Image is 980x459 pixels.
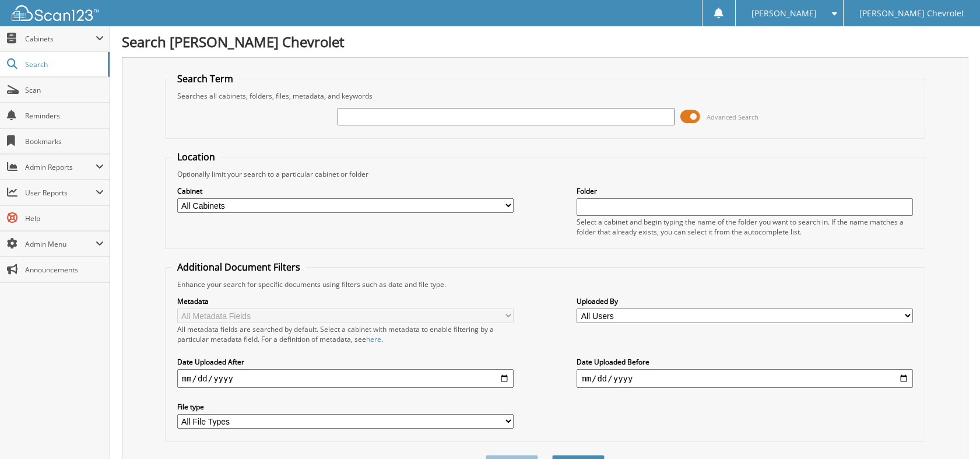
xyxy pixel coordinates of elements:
[25,213,104,223] span: Help
[25,239,96,249] span: Admin Menu
[177,369,514,388] input: start
[171,169,919,179] div: Optionally limit your search to a particular cabinet or folder
[25,111,104,121] span: Reminders
[171,150,221,163] legend: Location
[577,186,913,196] label: Folder
[25,34,96,44] span: Cabinets
[577,357,913,367] label: Date Uploaded Before
[177,402,514,412] label: File type
[12,5,99,21] img: scan123-logo-white.svg
[25,188,96,198] span: User Reports
[25,85,104,95] span: Scan
[25,265,104,275] span: Announcements
[707,113,758,121] span: Advanced Search
[25,136,104,146] span: Bookmarks
[171,279,919,289] div: Enhance your search for specific documents using filters such as date and file type.
[25,59,102,69] span: Search
[177,324,514,344] div: All metadata fields are searched by default. Select a cabinet with metadata to enable filtering b...
[577,296,913,306] label: Uploaded By
[177,186,514,196] label: Cabinet
[171,261,306,274] legend: Additional Document Filters
[25,162,96,172] span: Admin Reports
[577,217,913,237] div: Select a cabinet and begin typing the name of the folder you want to search in. If the name match...
[171,91,919,101] div: Searches all cabinets, folders, files, metadata, and keywords
[922,403,980,459] iframe: Chat Widget
[751,10,817,17] span: [PERSON_NAME]
[366,334,381,344] a: here
[122,32,968,51] h1: Search [PERSON_NAME] Chevrolet
[171,72,239,85] legend: Search Term
[177,357,514,367] label: Date Uploaded After
[177,296,514,306] label: Metadata
[577,369,913,388] input: end
[859,10,964,17] span: [PERSON_NAME] Chevrolet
